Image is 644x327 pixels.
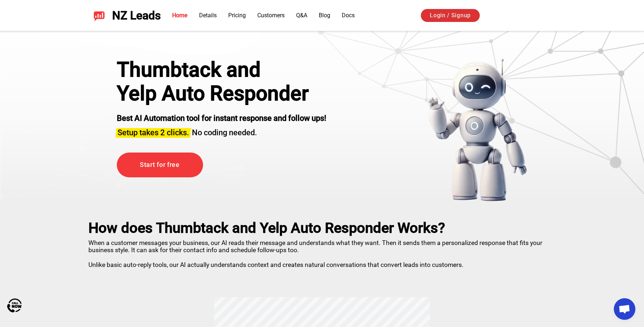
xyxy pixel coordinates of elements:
a: Blog [319,12,330,19]
p: When a customer messages your business, our AI reads their message and understands what they want... [88,236,556,268]
span: NZ Leads [112,9,161,22]
div: Thumbtack and [117,58,326,82]
a: Login / Signup [421,9,480,22]
h1: Yelp Auto Responder [117,82,326,105]
a: Q&A [296,12,307,19]
a: Pricing [228,12,246,19]
span: Setup takes 2 clicks. [118,128,189,137]
strong: Best AI Automation tool for instant response and follow ups! [117,114,326,123]
h2: How does Thumbtack and Yelp Auto Responder Works? [88,220,556,236]
a: Customers [257,12,285,19]
a: Docs [342,12,355,19]
a: Home [172,12,188,19]
a: Start for free [117,153,203,177]
a: Open chat [614,298,635,320]
img: yelp bot [427,58,528,202]
a: Details [199,12,217,19]
h3: No coding needed. [117,124,326,138]
img: NZ Leads logo [93,10,105,21]
img: Call Now [7,298,22,313]
iframe: Sign in with Google Button [487,8,560,24]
